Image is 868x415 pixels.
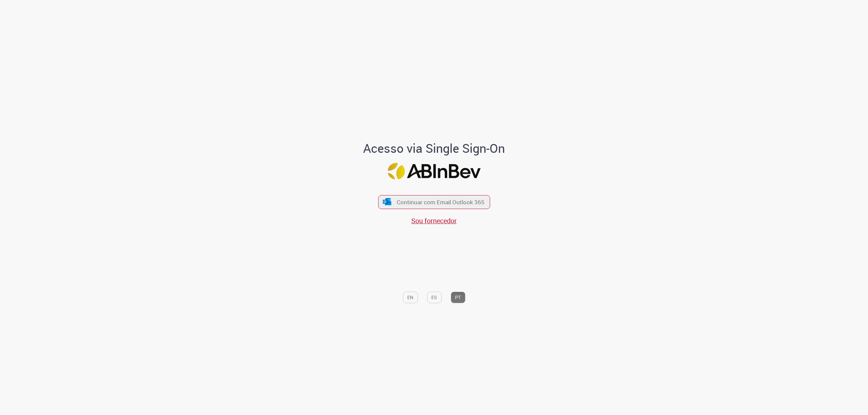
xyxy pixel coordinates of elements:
button: EN [403,292,418,303]
a: Sou fornecedor [411,216,457,225]
span: Continuar com Email Outlook 365 [397,198,485,206]
img: ícone Azure/Microsoft 360 [382,198,392,205]
button: PT [451,292,465,303]
button: ícone Azure/Microsoft 360 Continuar com Email Outlook 365 [378,195,490,209]
h1: Acesso via Single Sign-On [340,142,528,155]
img: Logo ABInBev [388,163,480,180]
button: ES [427,292,441,303]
